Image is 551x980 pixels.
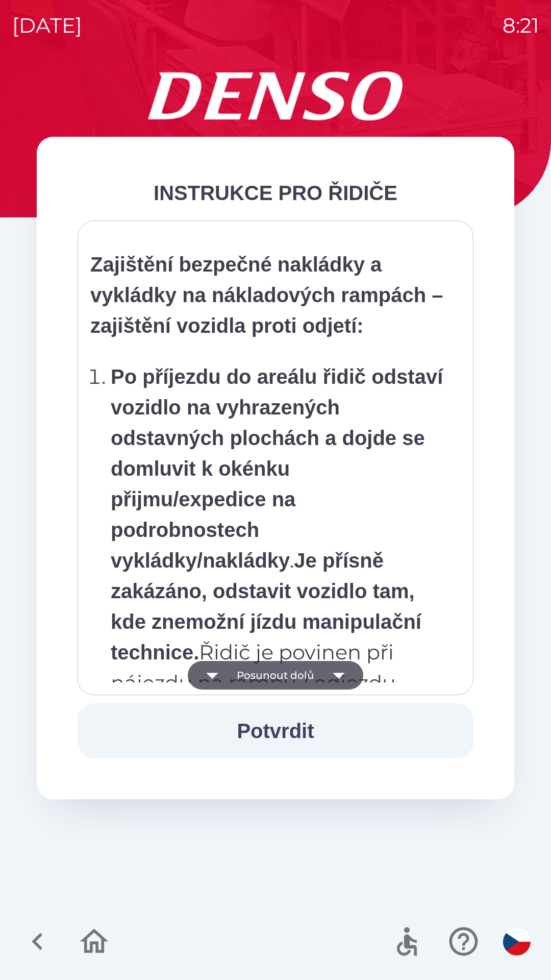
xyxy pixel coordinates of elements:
strong: Po příjezdu do areálu řidič odstaví vozidlo na vyhrazených odstavných plochách a dojde se domluvi... [111,365,443,572]
p: . Řidič je povinen při nájezdu na rampu / odjezdu z rampy dbát instrukcí od zaměstnanců skladu. [111,361,446,759]
strong: Zajištění bezpečné nakládky a vykládky na nákladových rampách – zajištění vozidla proti odjetí: [90,253,443,337]
button: Potvrdit [78,703,473,758]
div: INSTRUKCE PRO ŘIDIČE [78,178,473,208]
button: Posunout dolů [188,661,363,690]
p: 8:21 [503,10,539,41]
img: cs flag [503,928,531,955]
p: [DATE] [12,10,82,41]
img: Logo [37,71,514,120]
